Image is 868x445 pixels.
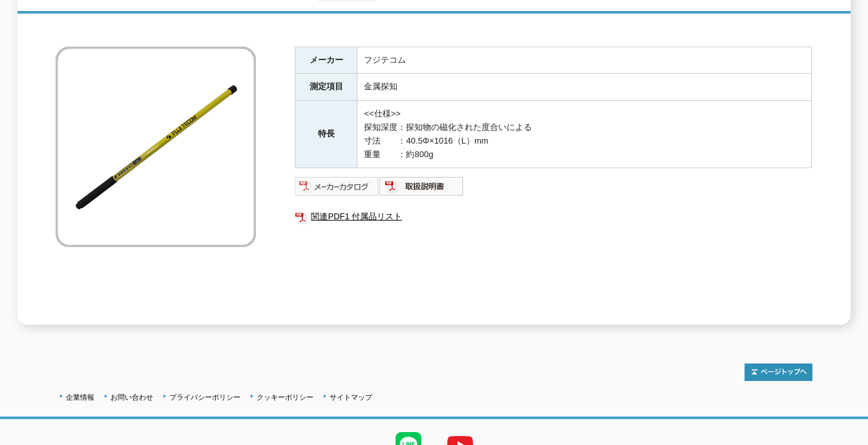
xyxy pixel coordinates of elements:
a: メーカーカタログ [295,185,379,195]
td: 金属探知 [357,74,812,101]
td: フジテコム [357,47,812,74]
a: クッキーポリシー [257,393,313,401]
img: メーカーカタログ [295,176,379,197]
a: 企業情報 [66,393,94,401]
img: 取扱説明書 [379,176,464,197]
th: 特長 [295,101,357,168]
a: お問い合わせ [111,393,153,401]
th: 測定項目 [295,74,357,101]
img: マグネチックロケーター GA-3S [56,47,256,247]
a: 関連PDF1 付属品リスト [295,208,812,225]
th: メーカー [295,47,357,74]
td: <<仕様>> 探知深度：探知物の磁化された度合いによる 寸法 ：40.5Φ×1016（L）mm 重量 ：約800g [357,101,812,168]
a: プライバシーポリシー [169,393,240,401]
img: トップページへ [745,364,812,381]
a: サイトマップ [330,393,372,401]
a: 取扱説明書 [379,185,464,195]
